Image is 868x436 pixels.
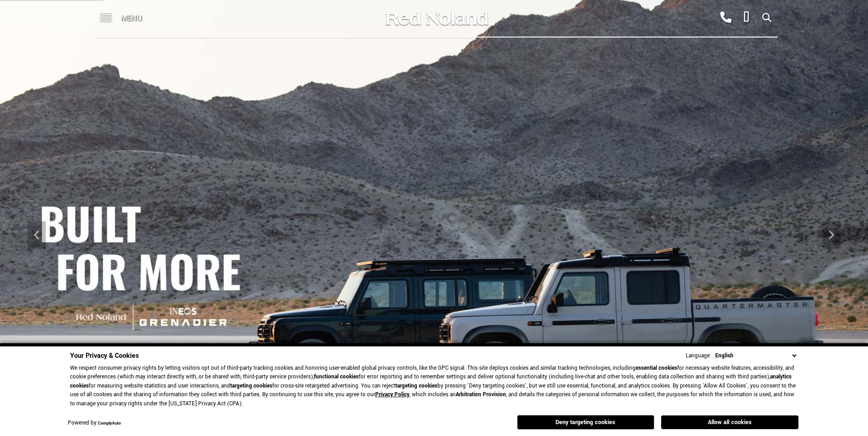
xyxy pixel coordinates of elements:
strong: Arbitration Provision [456,391,506,399]
strong: targeting cookies [395,382,437,390]
button: Deny targeting cookies [517,415,654,430]
a: Privacy Policy [375,391,410,399]
div: Next [822,221,841,249]
div: Previous [27,221,46,249]
div: Powered by [68,420,121,426]
div: Language: [686,353,711,359]
strong: functional cookies [314,373,359,381]
p: We respect consumer privacy rights by letting visitors opt out of third-party tracking cookies an... [70,364,798,409]
a: ComplyAuto [98,420,121,426]
strong: essential cookies [636,364,677,372]
img: Red Noland Auto Group [384,11,489,27]
strong: targeting cookies [230,382,272,390]
select: Language Select [713,351,798,361]
button: Allow all cookies [661,415,798,429]
span: Your Privacy & Cookies [70,351,139,361]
